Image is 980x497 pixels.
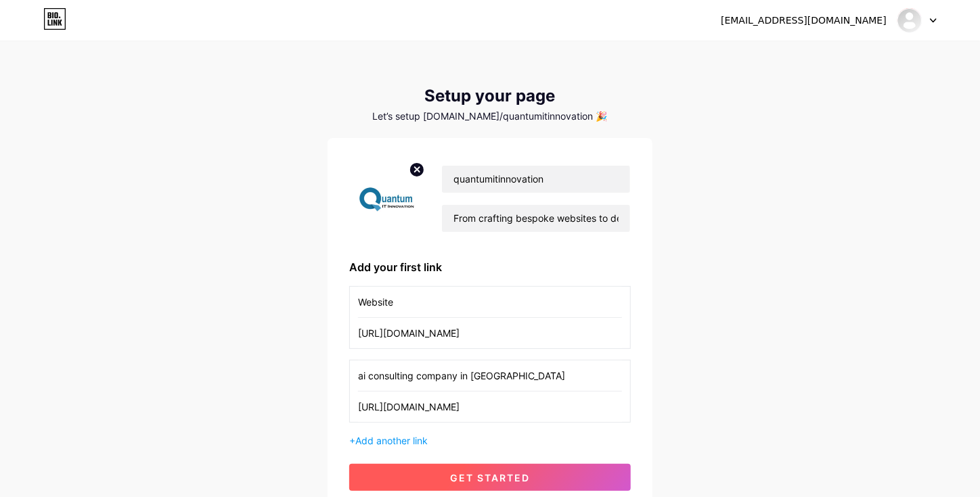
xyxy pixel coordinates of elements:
[349,259,631,275] div: Add your first link
[450,472,530,483] span: get started
[358,392,622,422] input: URL (https://instagram.com/yourname)
[442,205,630,232] input: bio
[355,435,428,446] span: Add another link
[442,166,630,193] input: Your name
[358,360,622,391] input: Link name (My Instagram)
[328,87,652,105] div: Setup your page
[358,318,622,348] input: URL (https://instagram.com/yourname)
[897,7,922,33] img: quantumitinnovation
[721,14,887,28] div: [EMAIL_ADDRESS][DOMAIN_NAME]
[349,160,425,237] img: profile pic
[349,433,631,448] div: +
[349,464,631,491] button: get started
[358,287,622,317] input: Link name (My Instagram)
[328,111,652,122] div: Let’s setup [DOMAIN_NAME]/quantumitinnovation 🎉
